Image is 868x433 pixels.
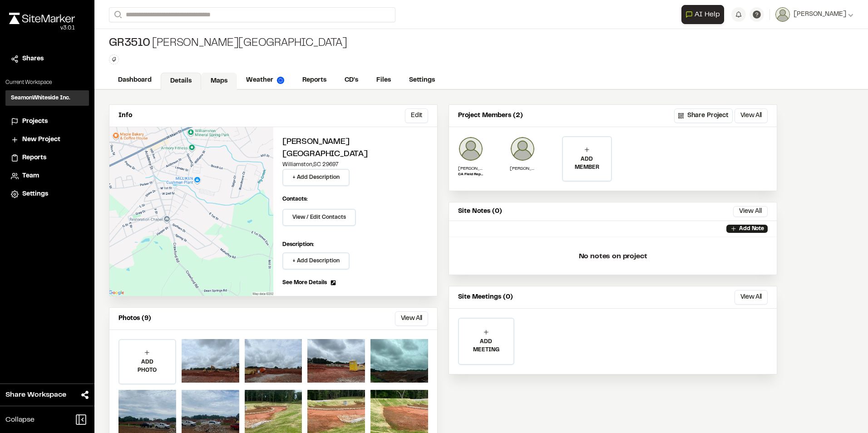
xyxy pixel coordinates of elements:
span: Collapse [5,414,35,425]
p: Current Workspace [5,79,89,87]
a: Details [161,73,201,90]
span: GR3510 [109,36,150,51]
img: User [775,7,790,22]
button: Open AI Assistant [681,5,724,24]
p: ADD PHOTO [119,358,175,374]
a: CD's [335,72,367,89]
a: Files [367,72,400,89]
p: Add Note [739,225,764,233]
button: Edit Tags [109,54,119,64]
a: Projects [11,117,84,127]
p: Info [118,111,132,121]
button: Edit [405,108,428,123]
p: Contacts: [282,195,308,203]
a: Reports [293,72,335,89]
p: ADD MEMBER [563,155,611,172]
img: Katlyn Thomasson [458,136,483,162]
a: Team [11,171,84,181]
h3: SeamonWhiteside Inc. [11,94,70,102]
span: Settings [22,189,48,199]
button: View All [735,290,768,305]
img: precipai.png [277,77,284,84]
div: [PERSON_NAME][GEOGRAPHIC_DATA] [109,36,347,51]
p: [PERSON_NAME] [458,165,483,172]
a: Dashboard [109,72,161,89]
p: Project Members (2) [458,111,523,121]
button: Search [109,7,125,22]
p: [PERSON_NAME] [510,165,535,172]
p: Description: [282,241,428,249]
button: View All [733,206,768,217]
a: New Project [11,135,84,145]
p: Williamston , SC 29697 [282,161,428,169]
span: Share Workspace [5,389,66,400]
span: Shares [22,54,44,64]
button: Share Project [674,108,733,123]
h2: [PERSON_NAME][GEOGRAPHIC_DATA] [282,136,428,161]
button: View All [735,108,768,123]
span: Team [22,171,39,181]
button: View All [395,311,428,326]
button: + Add Description [282,252,350,270]
span: Projects [22,117,48,127]
span: [PERSON_NAME] [794,10,846,20]
div: Open AI Assistant [681,5,728,24]
span: AI Help [695,9,720,20]
img: rebrand.png [9,13,75,24]
p: CA Field Representative [458,172,483,177]
span: Reports [22,153,46,163]
a: Settings [11,189,84,199]
button: View / Edit Contacts [282,209,356,226]
span: See More Details [282,279,327,287]
a: Settings [400,72,444,89]
div: Oh geez...please don't... [9,24,75,32]
p: Site Notes (0) [458,207,502,216]
img: Raphael Betit [510,136,535,162]
p: Photos (9) [118,314,151,324]
button: [PERSON_NAME] [775,7,853,22]
button: + Add Description [282,169,350,186]
p: ADD MEETING [459,338,513,354]
span: New Project [22,135,60,145]
p: Site Meetings (0) [458,292,513,302]
a: Reports [11,153,84,163]
a: Weather [237,72,293,89]
a: Shares [11,54,84,64]
a: Maps [201,73,237,90]
p: No notes on project [456,242,769,271]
